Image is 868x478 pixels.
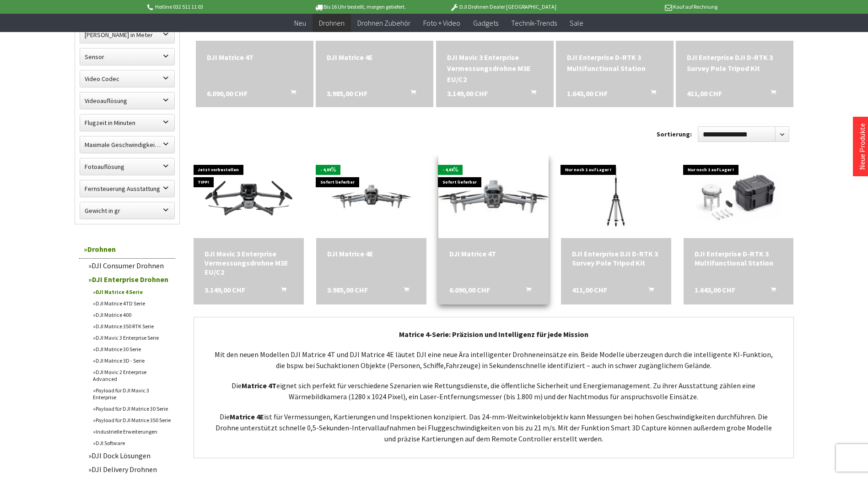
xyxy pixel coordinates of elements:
span: 3.149,00 CHF [447,88,488,99]
img: DJI Mavic 3E [194,166,304,228]
a: DJI Matrice 4TD Serie [88,298,175,309]
span: Mit den neuen Modellen DJI Matrice 4T und DJI Matrice 4E läutet DJI eine neue Ära intelligenter D... [215,350,773,370]
label: Fernsteuerung Ausstattung [80,180,174,197]
a: Industrielle Erweiterungen [88,426,175,437]
a: DJI Matrice 30 Serie [88,343,175,355]
span: Die ist für Vermessungen, Kartierungen und Inspektionen konzipiert. Das 24-mm-Weitwinkelobjektiv ... [216,412,772,443]
a: DJI Enterprise DJI D-RTK 3 Survey Pole Tripod Kit 411,00 CHF In den Warenkorb [572,249,660,267]
button: In den Warenkorb [515,285,537,297]
div: DJI Enterprise D-RTK 3 Multifunctional Station [567,52,663,74]
a: DJI Matrice 4T 6.090,00 CHF In den Warenkorb [207,52,302,63]
label: Fotoauflösung [80,158,174,175]
span: 3.985,00 CHF [327,285,368,294]
a: DJI Consumer Drohnen [84,259,175,272]
a: DJI Enterprise DJI D-RTK 3 Survey Pole Tripod Kit 411,00 CHF In den Warenkorb [687,52,782,74]
a: Drohnen [313,14,351,33]
a: DJI Dock Lösungen [84,449,175,462]
span: Technik-Trends [511,18,557,27]
a: DJI Matrice 350 RTK Serie [88,320,175,332]
button: In den Warenkorb [760,285,782,297]
div: DJI Matrice 4T [449,249,538,258]
p: DJI Drohnen Dealer [GEOGRAPHIC_DATA] [431,1,574,12]
span: 1.643,00 CHF [695,285,735,294]
button: In den Warenkorb [280,88,302,100]
p: Bis 16 Uhr bestellt, morgen geliefert. [289,1,431,12]
label: Gewicht in gr [80,202,174,219]
a: DJI Mavic 3 Enterprise Serie [88,332,175,343]
div: DJI Mavic 3 Enterprise Vermessungsdrohne M3E EU/C2 [447,52,543,85]
a: DJI Software [88,437,175,449]
label: Maximale Geschwindigkeit in km/h [80,136,174,153]
span: Matrice 4E [230,412,264,421]
div: DJI Matrice 4E [327,52,422,63]
a: Gadgets [467,14,505,33]
a: DJI Matrice 4 Serie [88,286,175,298]
button: In den Warenkorb [520,88,542,100]
span: Neu [294,18,306,27]
a: DJI Enterprise Drohnen [84,272,175,286]
a: Payload für DJI Matrice 30 Serie [88,403,175,414]
img: DJI Enterprise D-RTK 3 Multifunctional Station [684,156,793,238]
button: In den Warenkorb [637,285,659,297]
span: 3.985,00 CHF [327,88,367,99]
span: 6.090,00 CHF [207,88,248,99]
div: DJI Mavic 3 Enterprise Vermessungsdrohne M3E EU/C2 [205,249,293,277]
button: In den Warenkorb [760,88,782,100]
span: Drohnen Zubehör [357,18,410,27]
div: DJI Matrice 4E [327,249,415,258]
img: DJI Matrice 4E [316,166,426,228]
label: Sortierung: [657,127,692,141]
span: 411,00 CHF [687,88,722,99]
span: 1.643,00 CHF [567,88,608,99]
label: Video Codec [80,71,174,87]
a: Sale [563,14,590,33]
span: Matrice 4-Serie: Präzision und Intelligenz für jede Mission [399,330,588,339]
a: DJI Matrice 4T 6.090,00 CHF In den Warenkorb [449,249,538,258]
a: Neue Produkte [857,123,867,170]
a: DJI Matrice 3D - Serie [88,355,175,366]
img: DJI Matrice 4T [416,153,571,240]
a: DJI Matrice 4E 3.985,00 CHF In den Warenkorb [327,52,422,63]
a: Drohnen Zubehör [351,14,417,33]
div: DJI Enterprise D-RTK 3 Multifunctional Station [695,249,783,267]
div: DJI Enterprise DJI D-RTK 3 Survey Pole Tripod Kit [572,249,660,267]
p: Kauf auf Rechnung [575,1,717,12]
a: DJI Mavic 3 Enterprise Vermessungsdrohne M3E EU/C2 3.149,00 CHF In den Warenkorb [205,249,293,277]
span: Sale [570,18,583,27]
a: Drohnen [79,240,175,259]
span: 3.149,00 CHF [205,285,245,294]
label: Maximale Flughöhe in Meter [80,27,174,43]
button: In den Warenkorb [399,88,421,100]
span: 6.090,00 CHF [449,285,490,294]
label: Sensor [80,49,174,65]
p: Hotline 032 511 11 03 [146,1,289,12]
a: DJI Enterprise D-RTK 3 Multifunctional Station 1.643,00 CHF In den Warenkorb [567,52,663,74]
span: Drohnen [319,18,345,27]
button: In den Warenkorb [393,285,415,297]
a: DJI Enterprise D-RTK 3 Multifunctional Station 1.643,00 CHF In den Warenkorb [695,249,783,267]
a: DJI Matrice 400 [88,309,175,320]
img: DJI Enterprise DJI D-RTK 3 Survey Pole Tripod Kit [561,156,671,238]
a: DJI Matrice 4E 3.985,00 CHF In den Warenkorb [327,249,415,258]
a: DJI Mavic 3 Enterprise Vermessungsdrohne M3E EU/C2 3.149,00 CHF In den Warenkorb [447,52,543,85]
span: Gadgets [473,18,498,27]
label: Flugzeit in Minuten [80,114,174,131]
div: DJI Enterprise DJI D-RTK 3 Survey Pole Tripod Kit [687,52,782,74]
a: Payload für DJI Mavic 3 Enterprise [88,385,175,403]
a: DJI Delivery Drohnen [84,462,175,476]
a: Neu [288,14,313,33]
label: Videoauflösung [80,92,174,109]
div: DJI Matrice 4T [207,52,302,63]
a: DJI Mavic 2 Enterprise Advanced [88,366,175,385]
button: In den Warenkorb [270,285,292,297]
a: Technik-Trends [505,14,563,33]
span: Matrice 4T [242,381,276,390]
a: Payload für DJI Matrice 350 Serie [88,414,175,426]
span: 411,00 CHF [572,285,607,294]
span: Foto + Video [423,18,460,27]
span: Die eignet sich perfekt für verschiedene Szenarien wie Rettungsdienste, die öffentliche Sicherhei... [232,381,755,401]
a: Foto + Video [417,14,467,33]
button: In den Warenkorb [640,88,662,100]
